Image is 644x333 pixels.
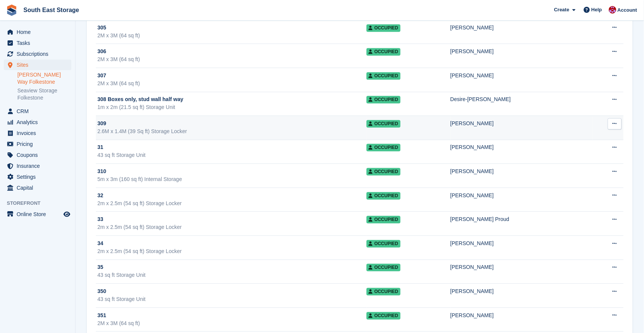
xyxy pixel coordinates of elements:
span: Subscriptions [17,49,62,59]
div: [PERSON_NAME] [450,192,592,199]
img: Roger Norris [609,6,616,14]
div: [PERSON_NAME] [450,239,592,247]
span: Occupied [367,264,401,271]
div: [PERSON_NAME] [450,24,592,32]
span: 350 [97,287,106,295]
span: Occupied [367,24,401,32]
span: Occupied [367,168,401,175]
span: 307 [97,72,106,80]
a: menu [4,139,71,149]
span: Occupied [367,144,401,151]
div: 2.6M x 1.4M (39 Sq ft) Storage Locker [97,127,367,135]
div: 2m x 2.5m (54 sq ft) Storage Locker [97,247,367,255]
a: Seaview Storage Folkestone [17,87,71,101]
span: 33 [97,215,103,223]
span: 309 [97,120,106,127]
a: menu [4,183,71,193]
div: [PERSON_NAME] [450,72,592,80]
div: [PERSON_NAME] [450,143,592,151]
span: Occupied [367,192,401,199]
div: 2M x 3M (64 sq ft) [97,32,367,40]
span: Invoices [17,128,62,138]
a: menu [4,106,71,117]
span: Occupied [367,240,401,247]
span: Account [618,6,637,14]
span: 351 [97,312,106,319]
a: menu [4,60,71,70]
span: 32 [97,192,103,199]
a: menu [4,117,71,127]
span: Pricing [17,139,62,149]
span: Help [592,6,602,14]
a: South East Storage [20,4,82,16]
a: menu [4,38,71,48]
span: 308 Boxes only, stud wall half way [97,95,183,103]
span: Occupied [367,48,401,55]
a: menu [4,161,71,171]
span: CRM [17,106,62,117]
span: 35 [97,263,103,271]
div: 43 sq ft Storage Unit [97,295,367,303]
div: [PERSON_NAME] Proud [450,215,592,223]
span: Online Store [17,209,62,219]
div: 1m x 2m (21.5 sq ft) Storage Unit [97,103,367,111]
span: Capital [17,183,62,193]
span: Insurance [17,161,62,171]
div: 2M x 3M (64 sq ft) [97,80,367,87]
div: 2M x 3M (64 sq ft) [97,319,367,327]
span: 305 [97,24,106,32]
span: Home [17,27,62,37]
span: Analytics [17,117,62,127]
span: 310 [97,167,106,175]
a: Preview store [62,210,71,219]
a: menu [4,49,71,59]
div: [PERSON_NAME] [450,287,592,295]
div: [PERSON_NAME] [450,120,592,127]
span: Coupons [17,150,62,160]
span: Create [554,6,569,14]
div: 43 sq ft Storage Unit [97,271,367,279]
div: [PERSON_NAME] [450,167,592,175]
span: Occupied [367,120,401,127]
span: 31 [97,143,103,151]
a: menu [4,128,71,138]
div: 2m x 2.5m (54 sq ft) Storage Locker [97,223,367,231]
a: menu [4,209,71,219]
a: [PERSON_NAME] Way Folkestone [17,71,71,86]
div: 2M x 3M (64 sq ft) [97,55,367,63]
span: Occupied [367,96,401,103]
img: stora-icon-8386f47178a22dfd0bd8f6a31ec36ba5ce8667c1dd55bd0f319d3a0aa187defe.svg [6,5,17,16]
div: 5m x 3m (160 sq ft) Internal Storage [97,175,367,183]
div: 2m x 2.5m (54 sq ft) Storage Locker [97,199,367,207]
a: menu [4,27,71,37]
div: [PERSON_NAME] [450,263,592,271]
a: menu [4,172,71,182]
span: Occupied [367,288,401,295]
div: [PERSON_NAME] [450,312,592,319]
span: Storefront [7,199,75,207]
div: [PERSON_NAME] [450,48,592,55]
span: Settings [17,172,62,182]
span: Sites [17,60,62,70]
span: Occupied [367,312,401,319]
span: 306 [97,48,106,55]
div: Desire-[PERSON_NAME] [450,95,592,103]
a: menu [4,150,71,160]
span: Tasks [17,38,62,48]
span: Occupied [367,72,401,80]
span: Occupied [367,216,401,223]
span: 34 [97,239,103,247]
div: 43 sq ft Storage Unit [97,151,367,159]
